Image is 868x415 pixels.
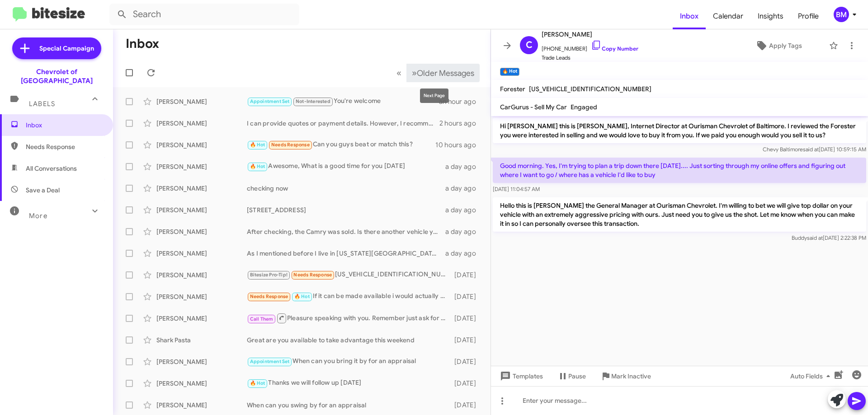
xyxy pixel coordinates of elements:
div: When can you bring it by for an appraisal [247,356,450,367]
span: Call Them [250,316,274,322]
span: Trade Leads [542,53,638,62]
div: a day ago [445,184,483,193]
span: 🔥 Hot [294,294,310,299]
span: [PERSON_NAME] [542,29,638,40]
span: said at [807,234,823,241]
a: Copy Number [591,45,638,52]
div: a day ago [445,227,483,236]
div: Thanks we will follow up [DATE] [247,378,450,388]
button: BM [826,7,858,22]
div: After checking, the Camry was sold. Is there another vehicle you would be interested in or would ... [247,227,445,236]
span: Needs Response [293,272,332,278]
div: checking now [247,184,445,193]
span: 🔥 Hot [250,380,265,386]
span: « [396,67,401,79]
span: Save a Deal [26,186,60,195]
div: [DATE] [450,336,483,345]
a: Calendar [706,3,750,29]
span: Buddy [DATE] 2:22:38 PM [792,234,866,241]
button: Apply Tags [732,37,825,54]
div: [DATE] [450,292,483,301]
small: 🔥 Hot [500,68,519,76]
span: Templates [498,368,543,384]
div: [PERSON_NAME] [156,357,247,366]
span: More [29,212,47,220]
div: [DATE] [450,401,483,410]
span: 🔥 Hot [250,142,265,148]
div: BM [834,7,849,22]
div: 2 hours ago [439,119,483,128]
p: Hello this is [PERSON_NAME] the General Manager at Ourisman Chevrolet. I'm willing to bet we will... [493,197,866,232]
div: 10 hours ago [435,140,483,149]
span: Labels [29,100,55,108]
span: Pause [568,368,586,384]
div: [PERSON_NAME] [156,249,247,258]
div: a day ago [445,205,483,214]
span: Forester [500,85,525,93]
div: [PERSON_NAME] [156,227,247,236]
div: [DATE] [450,314,483,323]
span: Inbox [26,121,103,130]
a: Insights [750,3,791,29]
button: Previous [391,64,407,82]
span: Needs Response [26,142,103,151]
div: You're welcome [247,96,439,107]
span: Appointment Set [250,98,290,104]
div: As I mentioned before I live in [US_STATE][GEOGRAPHIC_DATA]. Please send me the updated pricing f... [247,249,445,258]
div: [PERSON_NAME] [156,314,247,323]
span: Apply Tags [769,37,802,54]
span: » [412,67,417,79]
div: [US_VEHICLE_IDENTIFICATION_NUMBER] is my current vehicle VIN, I owe $46,990. If you can cover tha... [247,270,450,280]
div: [DATE] [450,270,483,280]
p: Hi [PERSON_NAME] this is [PERSON_NAME], Internet Director at Ourisman Chevrolet of Baltimore. I r... [493,118,866,143]
span: Needs Response [271,142,310,148]
nav: Page navigation example [392,64,480,82]
div: [PERSON_NAME] [156,292,247,301]
div: When can you swing by for an appraisal [247,401,450,410]
div: an hour ago [439,97,483,106]
div: [PERSON_NAME] [156,162,247,171]
button: Pause [550,368,593,384]
span: said at [803,146,819,153]
div: [PERSON_NAME] [156,270,247,280]
div: Shark Pasta [156,336,247,345]
button: Auto Fields [783,368,841,384]
p: Good morning. Yes, I'm trying to plan a trip down there [DATE].... Just sorting through my online... [493,158,866,183]
div: Awesome, What is a good time for you [DATE] [247,161,445,172]
span: [DATE] 11:04:57 AM [493,186,540,192]
div: I can provide quotes or payment details. However, I recommend visiting the dealership to discuss ... [247,119,439,128]
span: C [526,38,533,52]
div: [PERSON_NAME] [156,205,247,214]
div: [PERSON_NAME] [156,401,247,410]
a: Special Campaign [12,37,101,59]
div: If it can be made available i would actually prefer that [247,291,450,302]
a: Profile [791,3,826,29]
div: a day ago [445,162,483,171]
span: Special Campaign [39,44,94,53]
span: Bitesize Pro-Tip! [250,272,288,278]
span: Older Messages [417,68,474,78]
span: Needs Response [250,294,288,299]
input: Search [109,4,299,25]
div: [DATE] [450,357,483,366]
div: a day ago [445,249,483,258]
div: [STREET_ADDRESS] [247,205,445,214]
a: Inbox [673,3,706,29]
span: [US_VEHICLE_IDENTIFICATION_NUMBER] [529,85,651,93]
span: CarGurus - Sell My Car [500,103,567,111]
div: Great are you available to take advantage this weekend [247,336,450,345]
h1: Inbox [126,37,159,51]
div: Can you guys beat or match this? [247,140,435,150]
div: Pleasure speaking with you. Remember just ask for [PERSON_NAME] when you arrive. [247,312,450,324]
span: 🔥 Hot [250,163,265,169]
button: Mark Inactive [593,368,658,384]
div: [PERSON_NAME] [156,140,247,149]
span: Mark Inactive [611,368,651,384]
div: [DATE] [450,379,483,388]
span: Appointment Set [250,359,290,364]
div: [PERSON_NAME] [156,379,247,388]
span: Auto Fields [790,368,834,384]
div: [PERSON_NAME] [156,184,247,193]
